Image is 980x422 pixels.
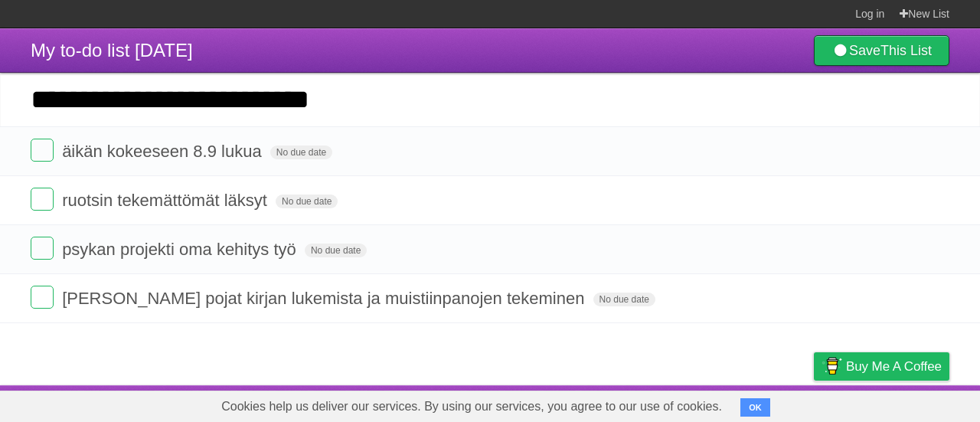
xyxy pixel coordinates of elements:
[794,389,834,418] a: Privacy
[742,389,776,418] a: Terms
[31,286,54,309] label: Done
[740,398,770,417] button: OK
[62,289,588,308] span: [PERSON_NAME] pojat kirjan lukemista ja muistiinpanojen tekeminen
[206,391,737,422] span: Cookies help us deliver our services. By using our services, you agree to our use of cookies.
[305,244,367,257] span: No due date
[62,191,271,210] span: ruotsin tekemättömät läksyt
[814,352,949,381] a: Buy me a coffee
[593,293,655,306] span: No due date
[276,195,338,208] span: No due date
[814,35,949,66] a: SaveThis List
[31,188,54,211] label: Done
[31,40,193,61] span: My to-do list [DATE]
[31,139,54,162] label: Done
[822,353,842,379] img: Buy me a coffee
[880,43,932,58] b: This List
[270,146,332,159] span: No due date
[62,240,300,259] span: psykan projekti oma kehitys työ
[661,389,723,418] a: Developers
[610,389,642,418] a: About
[846,353,942,380] span: Buy me a coffee
[853,389,949,418] a: Suggest a feature
[31,237,54,260] label: Done
[62,142,266,161] span: äikän kokeeseen 8.9 lukua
